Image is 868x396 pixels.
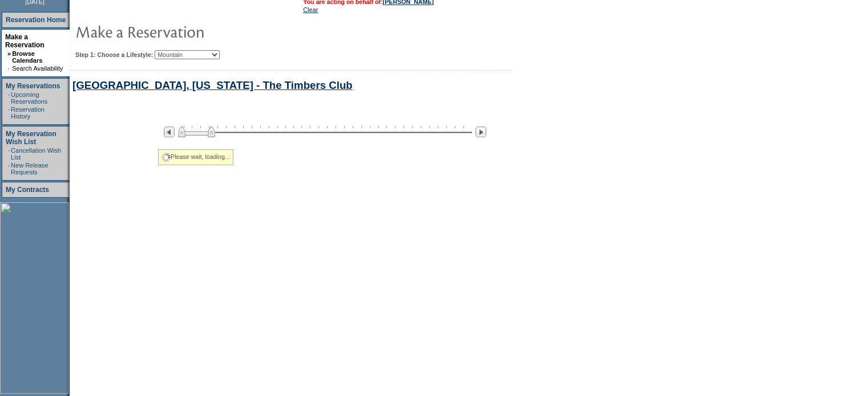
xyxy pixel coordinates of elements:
img: Previous [164,126,175,137]
img: spinner2.gif [162,153,171,162]
a: Make a Reservation [5,33,45,49]
a: My Contracts [6,186,49,194]
td: · [8,106,10,120]
a: Search Availability [12,65,63,72]
a: New Release Requests [11,162,48,175]
img: Next [475,126,486,137]
td: · [7,65,11,72]
td: · [8,91,10,105]
a: Browse Calendars [12,50,42,64]
a: My Reservation Wish List [6,130,56,146]
td: · [8,147,10,161]
a: Cancellation Wish List [11,147,61,161]
div: Please wait, loading... [158,149,233,165]
img: pgTtlMakeReservation.gif [75,20,304,43]
a: Upcoming Reservations [11,91,47,105]
a: [GEOGRAPHIC_DATA], [US_STATE] - The Timbers Club [72,79,353,91]
a: Reservation Home [6,16,66,24]
a: Reservation History [11,106,45,120]
b: Step 1: Choose a Lifestyle: [75,51,153,58]
a: Clear [303,6,318,13]
a: My Reservations [6,82,60,90]
td: · [8,162,10,175]
b: » [7,50,11,57]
